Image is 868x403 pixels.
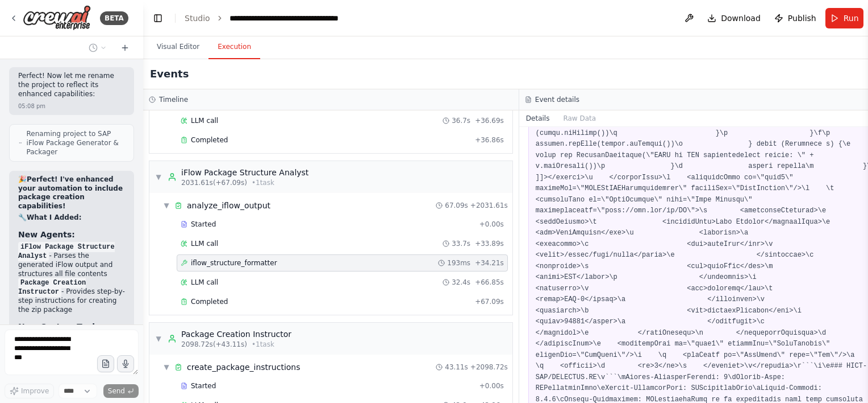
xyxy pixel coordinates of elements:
[519,110,557,126] button: Details
[117,355,134,372] button: Click to speak your automation idea
[103,384,139,398] button: Send
[479,381,504,390] span: + 0.00s
[475,278,504,287] span: + 66.85s
[208,35,260,59] button: Execution
[181,328,291,340] div: Package Creation Instructor
[470,201,508,210] span: + 2031.61s
[27,213,81,221] strong: What I Added:
[181,178,247,187] span: 2031.61s (+67.09s)
[191,239,218,248] span: LLM call
[5,384,54,398] button: Improve
[185,14,210,23] a: Studio
[191,278,218,287] span: LLM call
[163,201,170,210] span: ▼
[452,239,470,248] span: 33.7s
[18,278,125,314] li: - Provides step-by-step instructions for creating the zip package
[18,278,86,297] code: Package Creation Instructor
[148,35,208,59] button: Visual Editor
[97,355,114,372] button: Upload files
[18,230,75,239] strong: New Agents:
[703,8,765,28] button: Download
[475,116,504,125] span: + 36.69s
[181,340,247,349] span: 2098.72s (+43.11s)
[252,178,274,187] span: • 1 task
[187,361,301,373] span: create_package_instructions
[18,242,115,261] code: iFlow Package Structure Analyst
[452,278,470,287] span: 32.4s
[18,175,125,211] p: 🎉
[788,13,816,24] span: Publish
[721,13,761,24] span: Download
[825,8,863,28] button: Run
[447,258,470,268] span: 193ms
[187,200,270,211] span: analyze_iflow_output
[150,66,189,82] h2: Events
[475,239,504,248] span: + 33.89s
[475,135,504,145] span: + 36.86s
[445,201,468,210] span: 67.09s
[191,116,218,125] span: LLM call
[452,116,470,125] span: 36.7s
[181,167,308,178] div: iFlow Package Structure Analyst
[18,322,98,331] strong: New Custom Tool:
[18,242,125,278] li: - Parses the generated iFlow output and structures all file contents
[445,363,468,372] span: 43.11s
[556,110,603,126] button: Raw Data
[155,172,162,182] span: ▼
[116,41,134,55] button: Start a new chat
[18,213,125,223] h2: 🔧
[191,220,216,229] span: Started
[100,11,128,25] div: BETA
[770,8,821,28] button: Publish
[27,129,124,157] span: Renaming project to SAP iFlow Package Generator & Packager
[252,340,274,349] span: • 1 task
[18,102,45,110] div: 05:08 pm
[191,135,228,145] span: Completed
[155,334,162,343] span: ▼
[191,297,228,306] span: Completed
[108,386,125,396] span: Send
[844,13,859,24] span: Run
[479,220,504,229] span: + 0.00s
[470,363,508,372] span: + 2098.72s
[159,95,188,104] h3: Timeline
[475,258,504,268] span: + 34.21s
[18,175,123,210] strong: Perfect! I've enhanced your automation to include package creation capabilities!
[21,386,49,396] span: Improve
[535,95,579,104] h3: Event details
[18,72,125,98] p: Perfect! Now let me rename the project to reflect its enhanced capabilities:
[163,363,170,372] span: ▼
[191,381,216,390] span: Started
[191,258,277,268] span: iflow_structure_formatter
[23,5,91,31] img: Logo
[475,297,504,306] span: + 67.09s
[84,41,111,55] button: Switch to previous chat
[185,13,357,24] nav: breadcrumb
[150,10,166,26] button: Hide left sidebar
